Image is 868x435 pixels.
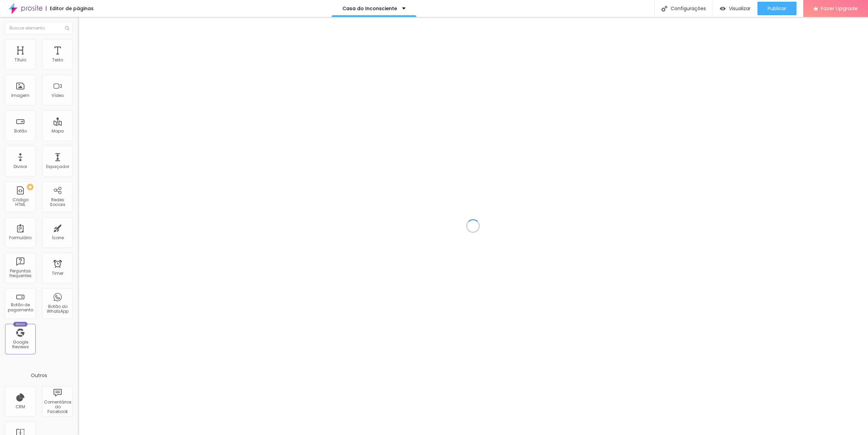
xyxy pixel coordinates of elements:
button: Visualizar [713,2,757,15]
img: view-1.svg [720,6,726,12]
img: Icone [65,26,69,30]
div: Botão de pagamento [7,303,34,312]
button: Publicar [757,2,796,15]
div: Timer [52,271,63,276]
div: Título [15,58,26,62]
span: Fazer Upgrade [821,5,858,11]
div: CRM [16,405,25,409]
div: Google Reviews [7,340,34,350]
img: Icone [662,6,667,12]
div: Editor de páginas [46,6,94,11]
div: Vídeo [52,93,64,98]
div: Botão do WhatsApp [44,304,71,314]
div: Divisor [14,164,27,169]
div: Texto [52,58,63,62]
div: Espaçador [46,164,69,169]
div: Mapa [52,129,64,133]
span: Visualizar [729,6,751,11]
div: Imagem [11,93,29,98]
div: Comentários do Facebook [44,400,71,414]
div: Botão [14,129,27,133]
div: Redes Sociais [44,198,71,207]
div: Formulário [9,235,32,240]
input: Buscar elemento [5,22,73,34]
div: Perguntas frequentes [7,269,34,278]
p: Casa do Inconsciente [342,6,397,11]
div: Ícone [52,235,64,240]
div: Novo [13,322,28,327]
span: Publicar [768,6,786,11]
div: Código HTML [7,198,34,207]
